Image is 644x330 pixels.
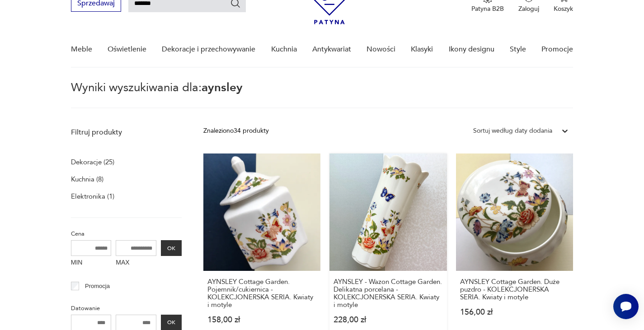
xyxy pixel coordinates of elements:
a: Dekoracje (25) [71,156,114,168]
a: Klasyki [411,32,433,67]
p: Cena [71,229,182,239]
a: Meble [71,32,92,67]
p: 228,00 zł [334,316,443,324]
a: Promocje [541,32,573,67]
label: MAX [116,256,156,270]
p: Zaloguj [518,5,539,13]
a: Kuchnia [271,32,297,67]
a: Elektronika (1) [71,190,114,203]
p: 156,00 zł [460,308,569,316]
h3: AYNSLEY Cottage Garden. Duże puzdro - KOLEKCJONERSKA SERIA. Kwiaty i motyle [460,278,569,301]
p: 158,00 zł [207,316,317,324]
label: MIN [71,256,112,270]
h3: AYNSLEY - Wazon Cottage Garden. Delikatna porcelana - KOLEKCJONERSKA SERIA. Kwiaty i motyle [334,278,443,309]
a: Kuchnia (8) [71,173,103,186]
p: Koszyk [554,5,573,13]
a: Nowości [367,32,395,67]
p: Patyna B2B [471,5,504,13]
p: Datowanie [71,303,182,313]
iframe: Smartsupp widget button [613,294,639,319]
a: Oświetlenie [108,32,146,67]
p: Promocja [85,281,110,291]
h3: AYNSLEY Cottage Garden. Pojemnik/cukiernica - KOLEKCJONERSKA SERIA. Kwiaty i motyle [207,278,317,309]
a: Sprzedawaj [71,1,121,7]
div: Sortuj według daty dodania [473,126,552,136]
a: Antykwariat [312,32,351,67]
button: OK [161,240,182,256]
div: Znaleziono 34 produkty [203,126,269,136]
a: Ikony designu [449,32,494,67]
p: Filtruj produkty [71,127,182,137]
span: aynsley [202,79,243,96]
a: Dekoracje i przechowywanie [162,32,255,67]
p: Wyniki wyszukiwania dla: [71,82,573,108]
a: Style [510,32,526,67]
